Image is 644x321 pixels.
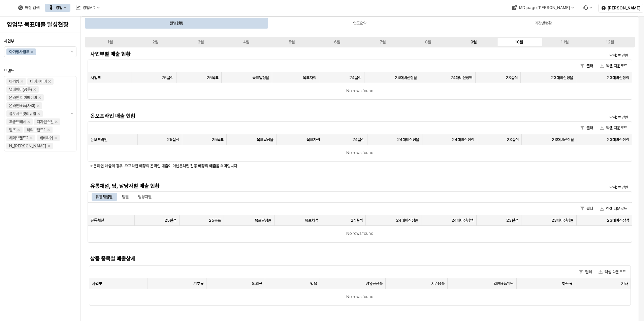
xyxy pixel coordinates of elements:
[578,62,596,70] button: 필터
[37,104,39,107] div: Remove 온라인용품(사입)
[87,39,133,45] label: 1월
[496,39,542,45] label: 10월
[206,75,219,80] span: 25목표
[88,145,632,161] div: No rows found
[578,124,596,132] button: 필터
[33,88,36,91] div: Remove 냅베이비(공통)
[493,281,514,286] span: 일반용품위탁
[596,268,629,276] button: 엑셀 다운로드
[72,4,104,12] button: 영업MD
[90,113,493,119] h5: 온오프라인 매출 현황
[579,4,596,12] div: Menu item 6
[134,193,156,201] div: 담당자별
[38,96,41,99] div: Remove 온라인 디어베이비
[607,137,629,142] span: 23대비신장액
[380,40,386,44] div: 7월
[212,137,224,142] span: 25목표
[315,39,360,45] label: 6월
[48,80,51,83] div: Remove 디어베이비
[107,40,113,44] div: 1월
[578,205,596,213] button: 필터
[334,40,340,44] div: 6월
[164,218,176,223] span: 25실적
[597,205,630,213] button: 엑셀 다운로드
[252,75,269,80] span: 목표달성율
[396,218,418,223] span: 24대비신장율
[161,75,173,80] span: 25실적
[21,80,23,83] div: Remove 아가방
[86,18,267,29] div: 월별현황
[425,40,431,44] div: 8월
[90,163,539,169] p: ※ 온라인 매출의 경우, 오프라인 매장의 온라인 매출이 아닌 을 의미합니다
[352,137,364,142] span: 24실적
[471,40,477,44] div: 9월
[351,218,363,223] span: 24실적
[81,16,644,321] main: App Frame
[621,281,628,286] span: 기타
[255,218,271,223] span: 목표달성율
[9,94,37,101] div: 온라인 디어베이비
[366,281,383,286] span: 섬유공산품
[542,39,587,45] label: 11월
[576,268,594,276] button: 필터
[68,47,76,57] button: 제안 사항 표시
[9,135,29,141] div: 해외브랜드2
[9,143,46,149] div: N_[PERSON_NAME]
[405,39,451,45] label: 8월
[450,75,473,80] span: 24대비신장액
[310,281,317,286] span: 발육
[90,255,493,262] h5: 상품 종목별 매출상세
[500,184,628,190] p: 단위: 백만원
[118,193,133,201] div: 팀별
[599,4,643,12] button: [PERSON_NAME]
[31,50,33,53] div: Remove 아가방사업부
[14,4,43,12] div: 매장 검색
[68,76,76,151] button: 제안 사항 표시
[451,218,474,223] span: 24대비신장액
[9,86,32,93] div: 냅베이비(공통)
[138,193,152,201] div: 담당자별
[607,75,629,80] span: 23대비신장액
[508,4,578,12] button: MD page [PERSON_NAME]
[37,118,54,125] div: 디자인스킨
[9,110,36,117] div: 퓨토시크릿리뉴얼
[88,83,632,99] div: No rows found
[30,137,33,139] div: Remove 해외브랜드2
[269,18,451,29] div: 연도요약
[269,39,315,45] label: 5월
[607,218,629,223] span: 23대비신장액
[452,18,634,29] div: 기간별현황
[353,19,366,27] div: 연도요약
[597,124,630,132] button: 엑셀 다운로드
[243,40,249,44] div: 4월
[500,52,628,59] p: 단위: 백만원
[17,129,20,131] div: Remove 엘츠
[303,75,316,80] span: 목표차액
[152,40,158,44] div: 2월
[9,118,26,125] div: 꼬똥드베베
[289,40,295,44] div: 5월
[508,4,578,12] div: MD page 이동
[55,120,58,123] div: Remove 디자인스킨
[9,48,29,55] div: 아가방사업부
[178,39,224,45] label: 3월
[224,39,269,45] label: 4월
[519,5,570,10] div: MD page [PERSON_NAME]
[91,137,107,142] span: 온오프라인
[560,40,569,44] div: 11월
[349,75,361,80] span: 24실적
[91,75,101,80] span: 사업부
[91,218,104,223] span: 유통채널
[54,137,57,139] div: Remove 베베리쉬
[209,218,221,223] span: 25목표
[90,183,493,189] h5: 유통채널, 팀, 담당자별 매출 현황
[431,281,445,286] span: 시즌용품
[360,39,406,45] label: 7월
[83,5,96,10] div: 영업MD
[500,114,628,120] p: 단위: 백만원
[133,39,178,45] label: 2월
[170,19,183,27] div: 월별현황
[608,5,640,11] p: [PERSON_NAME]
[9,127,16,133] div: 엘츠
